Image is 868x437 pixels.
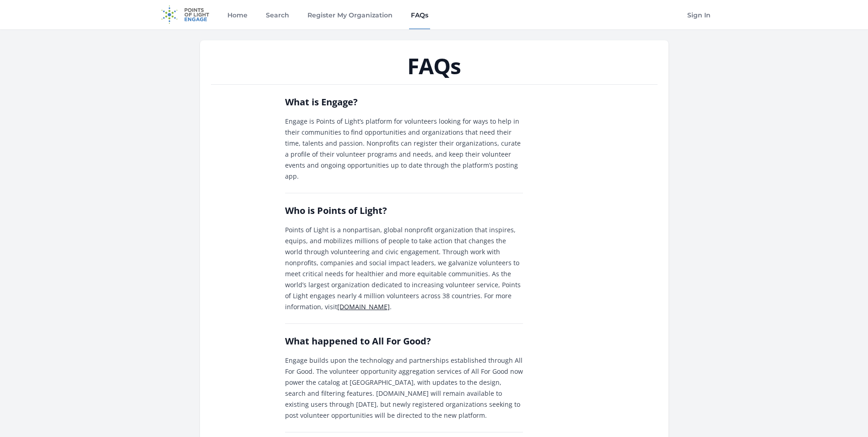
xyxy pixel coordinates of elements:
[285,96,523,109] h2: What is Engage?
[285,335,523,348] h2: What happened to All For Good?
[337,302,390,311] a: [DOMAIN_NAME]
[285,204,523,217] h2: Who is Points of Light?
[211,55,658,77] h1: FAQs
[285,116,523,182] p: Engage is Points of Light’s platform for volunteers looking for ways to help in their communities...
[285,355,523,421] p: Engage builds upon the technology and partnerships established through All For Good. The voluntee...
[285,224,523,312] p: Points of Light is a nonpartisan, global nonprofit organization that inspires, equips, and mobili...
